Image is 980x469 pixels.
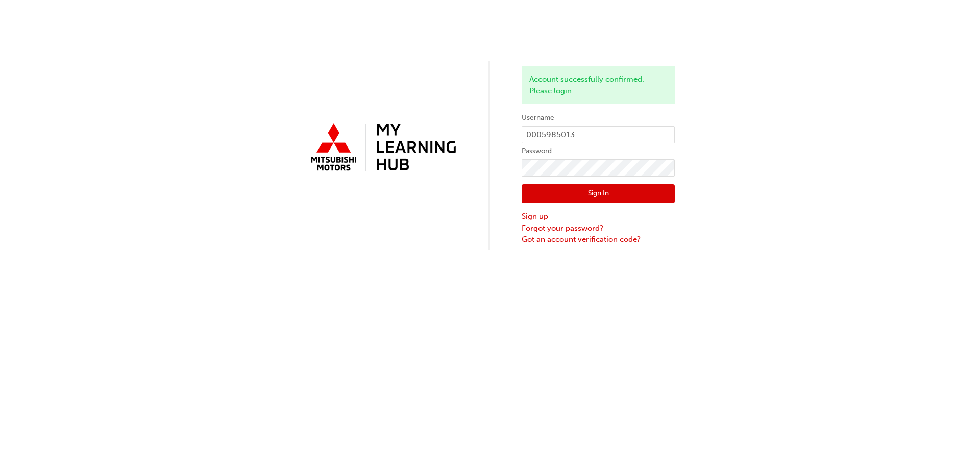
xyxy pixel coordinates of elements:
[522,112,675,124] label: Username
[305,119,458,177] img: mmal
[522,66,675,104] div: Account successfully confirmed. Please login.
[522,184,675,204] button: Sign In
[522,145,675,157] label: Password
[522,234,675,245] a: Got an account verification code?
[522,211,675,223] a: Sign up
[522,126,675,143] input: Username
[522,223,675,234] a: Forgot your password?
